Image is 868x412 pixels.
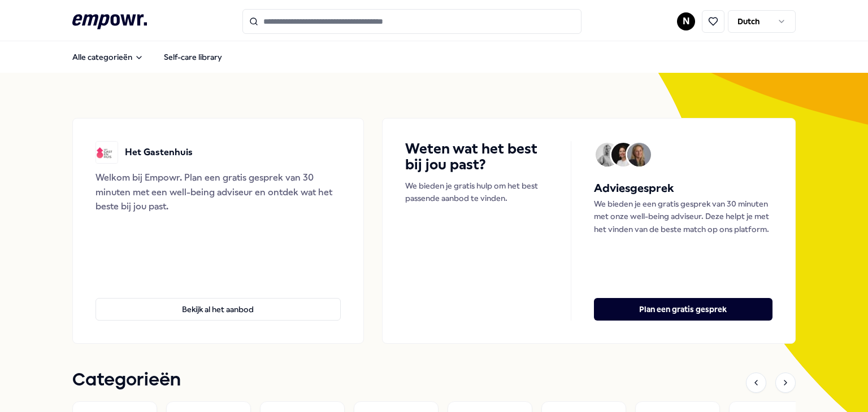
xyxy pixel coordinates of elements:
[594,179,772,198] h5: Adviesgesprek
[594,198,772,235] p: We bieden je een gratis gesprek van 30 minuten met onze well-being adviseur. Deze helpt je met he...
[96,170,341,214] div: Welkom bij Empowr. Plan een gratis gesprek van 30 minuten met een well-being adviseur en ontdek w...
[596,143,619,166] img: Avatar
[72,366,181,395] h1: Categorieën
[242,9,581,34] input: Search for products, categories or subcategories
[405,141,548,173] h4: Weten wat het best bij jou past?
[96,141,118,164] img: Het Gastenhuis
[96,298,341,321] button: Bekijk al het aanbod
[125,145,193,160] p: Het Gastenhuis
[155,46,231,68] a: Self-care library
[627,143,651,166] img: Avatar
[63,46,231,68] nav: Main
[677,12,695,30] button: N
[611,143,635,166] img: Avatar
[594,298,772,321] button: Plan een gratis gesprek
[405,179,548,205] p: We bieden je gratis hulp om het best passende aanbod te vinden.
[63,46,153,68] button: Alle categorieën
[96,280,341,321] a: Bekijk al het aanbod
